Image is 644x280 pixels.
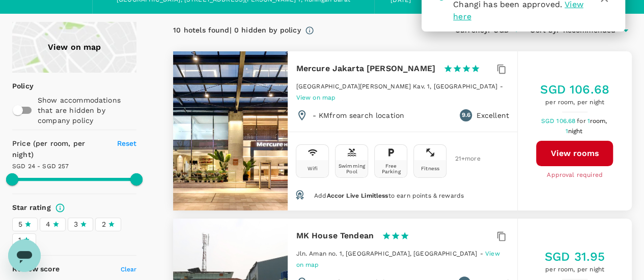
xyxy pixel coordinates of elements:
[12,202,51,213] h6: Star rating
[12,163,69,170] span: SGD 24 - SGD 257
[421,166,439,171] div: Fitness
[536,141,613,166] button: View rooms
[338,163,366,174] div: Swimming Pool
[173,25,300,36] div: 10 hotels found | 0 hidden by policy
[18,235,21,245] span: 1
[8,239,41,272] iframe: Button to launch messaging window
[296,61,435,76] h6: Mercure Jakarta [PERSON_NAME]
[312,110,404,120] p: - KM from search location
[38,95,136,126] p: Show accommodations that are hidden by company policy
[377,163,405,174] div: Free Parking
[101,219,105,230] span: 2
[500,83,503,90] span: -
[547,170,603,180] span: Approval required
[18,219,22,230] span: 5
[12,138,105,161] h6: Price (per room, per night)
[590,117,607,125] span: room,
[545,248,605,265] h5: SGD 31.95
[46,219,50,230] span: 4
[326,192,388,199] span: Accor Live Limitless
[296,250,477,257] span: Jln. Aman no. 1, [GEOGRAPHIC_DATA], [GEOGRAPHIC_DATA]
[568,128,583,135] span: night
[296,229,373,243] h6: MK House Tendean
[296,83,497,90] span: [GEOGRAPHIC_DATA][PERSON_NAME] Kav. 1, [GEOGRAPHIC_DATA]
[296,249,499,268] a: View on map
[12,264,60,275] h6: Review score
[314,192,464,199] span: Add to earn points & rewards
[541,117,577,125] span: SGD 106.68
[296,250,499,268] span: View on map
[587,117,608,125] span: 1
[296,93,335,101] a: View on map
[307,166,318,171] div: Wifi
[540,81,609,98] h5: SGD 106.68
[121,266,137,273] span: Clear
[480,250,485,257] span: -
[577,117,587,125] span: for
[455,155,470,162] span: 21 + more
[12,81,19,91] p: Policy
[565,128,584,135] span: 1
[117,139,137,147] span: Reset
[74,219,78,230] span: 3
[296,94,335,101] span: View on map
[476,110,509,120] p: Excellent
[545,265,605,275] span: per room, per night
[12,22,136,73] a: View on map
[462,110,470,120] span: 9.6
[55,203,65,213] svg: Star ratings are awarded to properties to represent the quality of services, facilities, and amen...
[540,98,609,108] span: per room, per night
